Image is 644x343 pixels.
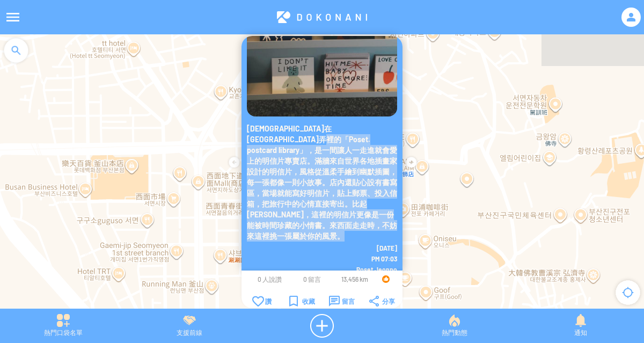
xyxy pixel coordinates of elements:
div: 分享 [369,296,395,306]
div: 收藏 [289,296,315,306]
div: 通知 [518,314,644,338]
p: [DEMOGRAPHIC_DATA]在[GEOGRAPHIC_DATA]弄裡的「Poset. postcard library」，是一間讓人一走進就會愛上的明信片專賣店。滿牆來自世界各地插畫家設... [247,123,397,242]
span: Poset Jeonpo [356,266,397,273]
span: 0 留言 [303,275,321,283]
a: 在 Google 地圖上開啟這個區域 (開啟新視窗) [3,305,38,319]
div: 支援前線 [126,314,252,338]
div: 讚 [252,296,272,306]
span: PM 07:03 [371,255,397,262]
span: 13,456 km [341,275,368,283]
span: 0 人說讚 [258,275,282,283]
div: 留言 [329,296,355,306]
div: 熱門動態 [391,314,517,338]
span: [DATE] [377,244,397,252]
